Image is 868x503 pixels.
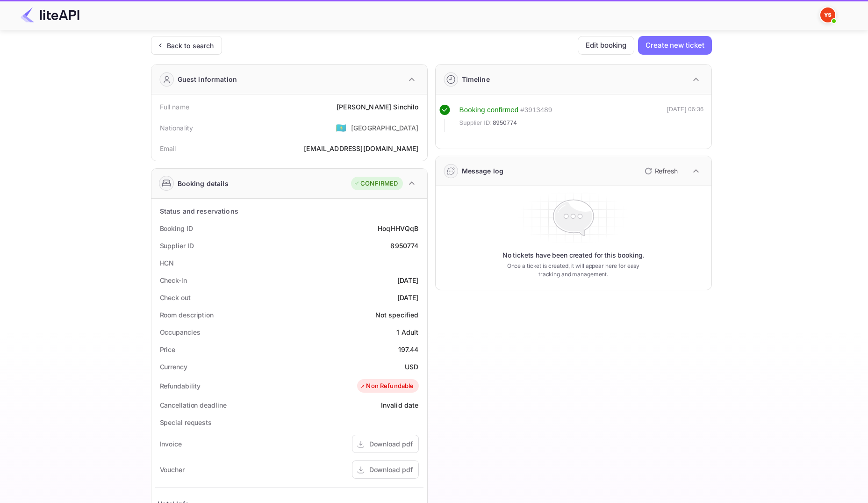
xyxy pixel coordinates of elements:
div: USD [405,362,418,372]
div: [DATE] [397,293,419,302]
div: Cancellation deadline [160,400,227,410]
span: 8950774 [493,118,517,128]
button: Create new ticket [638,36,711,55]
span: United States [336,119,346,136]
div: [GEOGRAPHIC_DATA] [351,123,419,133]
div: [EMAIL_ADDRESS][DOMAIN_NAME] [304,144,418,153]
div: Timeline [462,74,490,84]
div: Special requests [160,417,212,427]
div: [PERSON_NAME] Sinchilo [337,102,418,112]
div: Invoice [160,439,182,449]
div: 197.44 [398,345,419,354]
div: # 3913489 [520,105,552,115]
div: Message log [462,166,504,176]
div: Supplier ID [160,241,194,251]
div: Download pdf [369,465,413,474]
div: Room description [160,310,214,320]
div: Not specified [375,310,419,320]
div: HoqHHVQqB [378,223,418,233]
div: Non Refundable [359,381,414,391]
div: [DATE] [397,275,419,285]
div: Check-in [160,275,187,285]
p: Refresh [655,166,678,176]
div: Guest information [178,74,237,84]
div: [DATE] 06:36 [667,105,704,132]
div: Voucher [160,465,185,474]
button: Refresh [639,164,681,179]
span: Supplier ID: [459,118,492,128]
button: Edit booking [578,36,634,55]
div: Price [160,345,176,354]
div: HCN [160,258,174,268]
div: Booking ID [160,223,193,233]
div: Booking confirmed [459,105,519,115]
p: No tickets have been created for this booking. [502,251,645,260]
div: 1 Adult [396,327,418,337]
div: Back to search [167,41,214,50]
div: Check out [160,293,191,302]
div: Occupancies [160,327,201,337]
div: Currency [160,362,187,372]
div: 8950774 [390,241,418,251]
div: Email [160,144,176,153]
div: Refundability [160,381,201,391]
img: LiteAPI Logo [21,7,79,22]
div: Download pdf [369,439,413,449]
img: Yandex Support [820,7,835,22]
div: Full name [160,102,189,112]
div: CONFIRMED [353,179,398,188]
div: Invalid date [381,400,419,410]
p: Once a ticket is created, it will appear here for easy tracking and management. [500,262,647,279]
div: Booking details [178,179,229,188]
div: Nationality [160,123,194,133]
div: Status and reservations [160,206,238,216]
